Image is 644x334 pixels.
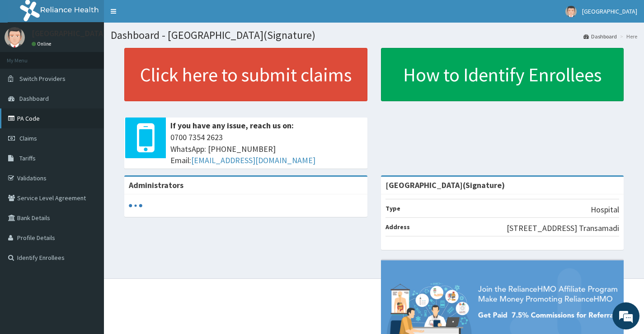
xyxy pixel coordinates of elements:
[170,132,363,166] span: 0700 7354 2623 WhatsApp: [PHONE_NUMBER] Email:
[591,204,619,216] p: Hospital
[111,29,637,41] h1: Dashboard - [GEOGRAPHIC_DATA](Signature)
[191,155,315,165] a: [EMAIL_ADDRESS][DOMAIN_NAME]
[507,222,619,234] p: [STREET_ADDRESS] Transamadi
[618,33,637,40] li: Here
[19,154,36,162] span: Tariffs
[129,180,183,190] b: Administrators
[129,199,142,212] svg: audio-loading
[170,120,294,131] b: If you have any issue, reach us on:
[582,7,637,15] span: [GEOGRAPHIC_DATA]
[32,29,106,38] p: [GEOGRAPHIC_DATA]
[19,134,37,142] span: Claims
[5,27,25,47] img: User Image
[19,94,49,103] span: Dashboard
[385,204,400,212] b: Type
[583,33,617,40] a: Dashboard
[385,180,505,190] strong: [GEOGRAPHIC_DATA](Signature)
[385,223,410,231] b: Address
[381,48,624,101] a: How to Identify Enrollees
[19,75,66,83] span: Switch Providers
[32,41,53,47] a: Online
[565,6,577,17] img: User Image
[124,48,367,101] a: Click here to submit claims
